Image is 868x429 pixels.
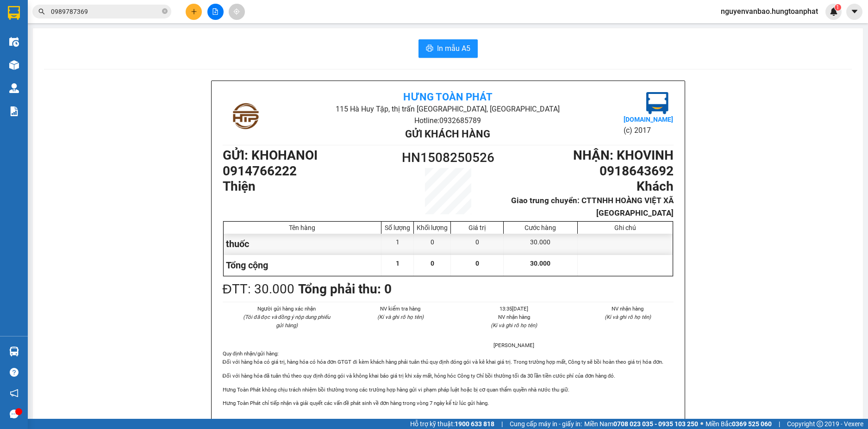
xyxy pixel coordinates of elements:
div: ĐTT : 30.000 [223,279,294,299]
input: Tìm tên, số ĐT hoặc mã đơn [51,6,160,17]
div: Cước hàng [506,224,575,231]
span: plus [191,8,197,15]
div: Tên hàng [226,224,379,231]
span: Miền Bắc [706,419,772,429]
span: 0 [431,260,434,267]
span: 1 [836,4,839,11]
b: NHẬN : KHOVINH [573,148,674,163]
span: | [779,419,780,429]
img: solution-icon [9,106,19,116]
span: file-add [212,8,219,15]
strong: 0708 023 035 - 0935 103 250 [613,420,698,428]
button: printerIn mẫu A5 [418,39,478,58]
sup: 1 [835,4,841,11]
li: Người gửi hàng xác nhận [241,305,333,313]
li: (c) 2017 [624,124,673,136]
h1: Thiện [223,179,392,194]
li: NV kiểm tra hàng [355,305,446,313]
b: [DOMAIN_NAME] [624,116,673,123]
span: copyright [817,421,823,427]
i: (Tôi đã đọc và đồng ý nộp dung phiếu gửi hàng) [243,314,330,329]
span: Cung cấp máy in - giấy in: [510,419,582,429]
span: close-circle [162,8,168,14]
i: (Kí và ghi rõ họ tên) [605,314,651,320]
li: [PERSON_NAME] [468,341,560,349]
img: icon-new-feature [830,7,838,16]
button: caret-down [846,4,862,20]
strong: 0369 525 060 [732,420,772,428]
p: Đối với hàng hóa đã tuân thủ theo quy định đóng gói và không khai báo giá trị khi xảy mất, hỏng h... [223,372,674,380]
div: 0 [414,234,451,255]
span: message [10,410,19,418]
div: 0 [451,234,504,255]
span: nguyenvanbao.hungtoanphat [713,6,825,17]
b: Tổng phải thu: 0 [298,281,392,297]
div: 30.000 [504,234,577,255]
img: logo.jpg [223,92,269,138]
span: notification [10,389,19,398]
p: Đối với hàng hóa có giá trị, hàng hóa có hóa đơn GTGT đi kèm khách hàng phải tuân thủ quy định đó... [223,358,674,366]
button: file-add [207,4,224,20]
img: warehouse-icon [9,347,19,356]
h1: HN1508250526 [392,148,505,168]
span: aim [233,8,240,15]
div: Giá trị [453,224,501,231]
span: 30.000 [530,260,550,267]
span: question-circle [10,368,19,377]
div: 1 [381,234,414,255]
li: 115 Hà Huy Tập, thị trấn [GEOGRAPHIC_DATA], [GEOGRAPHIC_DATA] [298,103,598,115]
span: printer [426,44,433,53]
img: warehouse-icon [9,37,19,47]
h1: Khách [504,179,673,194]
div: Khối lượng [416,224,448,231]
div: thuốc [224,234,382,255]
i: (Kí và ghi rõ họ tên) [491,322,537,329]
span: In mẫu A5 [437,43,470,54]
span: 1 [396,260,400,267]
p: Hưng Toàn Phát chỉ tiếp nhận và giải quyết các vấn đề phát sinh về đơn hàng trong vòng 7 ngày kể ... [223,399,674,407]
img: logo.jpg [646,92,668,114]
div: Số lượng [384,224,411,231]
b: Hưng Toàn Phát [403,91,493,103]
b: Gửi khách hàng [405,128,490,140]
img: logo-vxr [8,6,20,20]
h1: 0918643692 [504,163,673,179]
span: close-circle [162,7,168,16]
b: GỬI : KHOHANOI [223,148,318,163]
i: (Kí và ghi rõ họ tên) [377,314,424,320]
span: Tổng cộng [226,260,268,271]
span: Miền Nam [584,419,698,429]
img: warehouse-icon [9,60,19,70]
span: 0 [475,260,479,267]
h1: 0914766222 [223,163,392,179]
p: Hưng Toàn Phát không chịu trách nhiệm bồi thường trong các trường hợp hàng gửi vi phạm pháp luật ... [223,385,674,394]
button: plus [186,4,202,20]
li: NV nhận hàng [582,305,674,313]
img: warehouse-icon [9,83,19,93]
span: Hỗ trợ kỹ thuật: [410,419,494,429]
span: ⚪️ [700,422,703,426]
b: Giao trung chuyển: CTTNHH HOÀNG VIỆT XÃ [GEOGRAPHIC_DATA] [511,196,674,218]
span: caret-down [850,7,859,16]
li: 13:35[DATE] [468,305,560,313]
span: | [501,419,503,429]
li: NV nhận hàng [468,313,560,321]
div: Ghi chú [580,224,670,231]
strong: 1900 633 818 [455,420,494,428]
button: aim [229,4,245,20]
li: Hotline: 0932685789 [298,115,598,126]
div: Quy định nhận/gửi hàng : [223,349,674,407]
span: search [38,8,45,15]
